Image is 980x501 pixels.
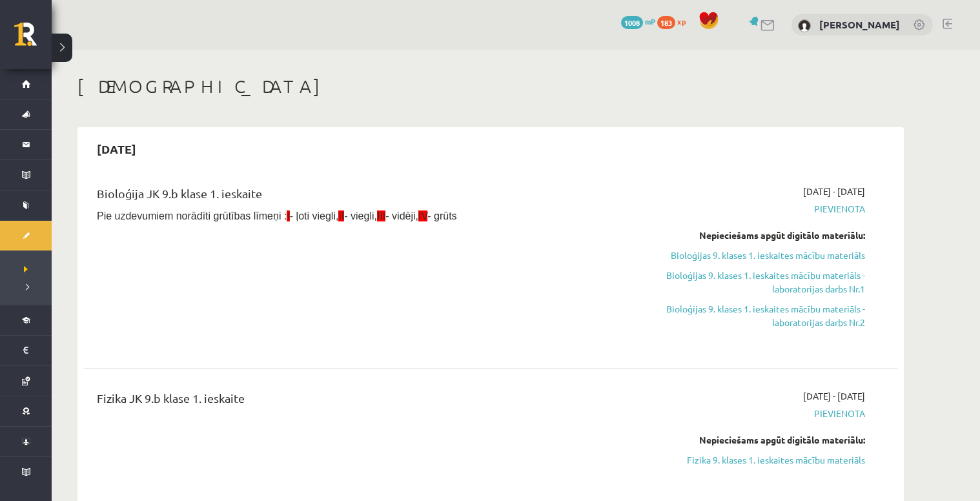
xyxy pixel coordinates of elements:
span: [DATE] - [DATE] [803,185,865,198]
a: Bioloģijas 9. klases 1. ieskaites mācību materiāls [622,249,865,262]
a: Fizika 9. klases 1. ieskaites mācību materiāls [622,453,865,467]
span: Pievienota [622,202,865,216]
div: Bioloģija JK 9.b klase 1. ieskaite [97,185,602,209]
span: I [287,210,289,221]
a: Bioloģijas 9. klases 1. ieskaites mācību materiāls - laboratorijas darbs Nr.1 [622,269,865,296]
a: [PERSON_NAME] [819,18,900,31]
span: [DATE] - [DATE] [803,389,865,403]
span: xp [677,16,686,26]
a: 183 xp [657,16,692,26]
span: III [377,210,385,221]
a: Rīgas 1. Tālmācības vidusskola [14,23,52,55]
div: Fizika JK 9.b klase 1. ieskaite [97,389,602,413]
h2: [DATE] [84,134,149,164]
span: 183 [657,16,675,29]
span: 1008 [621,16,643,29]
div: Nepieciešams apgūt digitālo materiālu: [622,229,865,242]
h1: [DEMOGRAPHIC_DATA] [77,76,904,97]
span: mP [645,16,655,26]
img: Daniela Estere Smoroģina [798,19,811,32]
span: II [338,210,344,221]
span: IV [418,210,427,221]
span: Pie uzdevumiem norādīti grūtības līmeņi : - ļoti viegli, - viegli, - vidēji, - grūts [97,210,457,221]
span: Pievienota [622,407,865,420]
div: Nepieciešams apgūt digitālo materiālu: [622,433,865,447]
a: 1008 mP [621,16,655,26]
a: Bioloģijas 9. klases 1. ieskaites mācību materiāls - laboratorijas darbs Nr.2 [622,302,865,329]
